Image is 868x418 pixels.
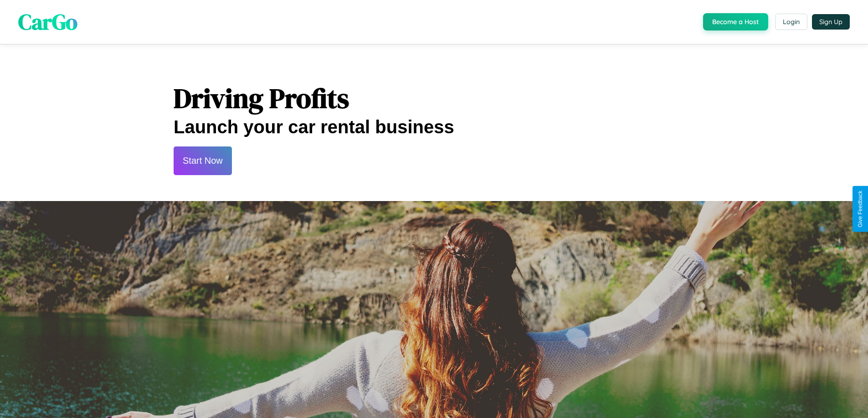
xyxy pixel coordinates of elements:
button: Start Now [174,146,232,175]
h2: Launch your car rental business [174,117,694,137]
button: Sign Up [812,14,850,30]
button: Become a Host [703,13,768,30]
button: Login [775,14,807,30]
div: Give Feedback [857,191,863,227]
h1: Driving Profits [174,80,694,117]
span: CarGo [18,7,77,37]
